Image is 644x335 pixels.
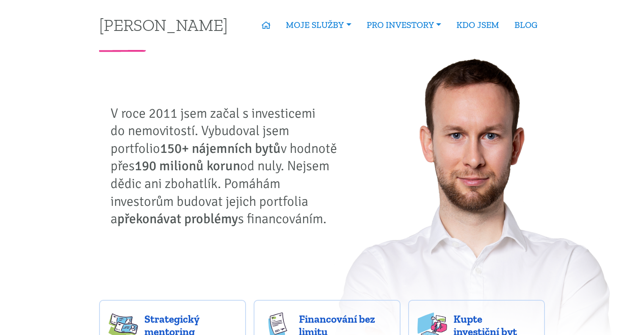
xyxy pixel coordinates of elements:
a: MOJE SLUŽBY [278,15,359,35]
a: KDO JSEM [449,15,507,35]
strong: překonávat problémy [117,210,238,227]
strong: 150+ nájemních bytů [160,140,281,157]
a: PRO INVESTORY [359,15,449,35]
a: BLOG [507,15,545,35]
strong: 190 milionů korun [135,158,240,174]
p: V roce 2011 jsem začal s investicemi do nemovitostí. Vybudoval jsem portfolio v hodnotě přes od n... [111,105,343,228]
a: [PERSON_NAME] [99,17,228,33]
